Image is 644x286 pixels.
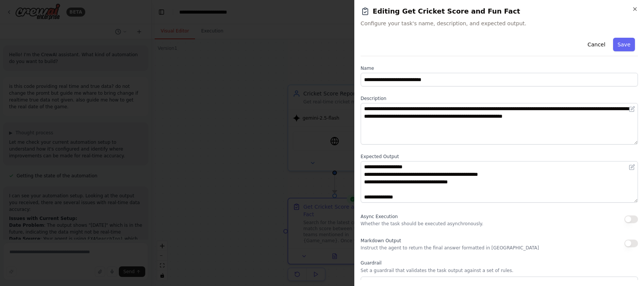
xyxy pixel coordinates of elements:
[361,20,638,27] span: Configure your task's name, description, and expected output.
[583,38,610,51] button: Cancel
[361,268,638,274] p: Set a guardrail that validates the task output against a set of rules.
[613,38,635,51] button: Save
[361,245,539,251] p: Instruct the agent to return the final answer formatted in [GEOGRAPHIC_DATA]
[361,95,638,101] label: Description
[361,6,638,17] h2: Editing Get Cricket Score and Fun Fact
[361,154,638,160] label: Expected Output
[361,260,638,266] label: Guardrail
[627,163,636,172] button: Open in editor
[361,221,483,227] p: Whether the task should be executed asynchronously.
[627,105,636,114] button: Open in editor
[361,238,401,243] span: Markdown Output
[361,65,638,71] label: Name
[361,214,398,219] span: Async Execution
